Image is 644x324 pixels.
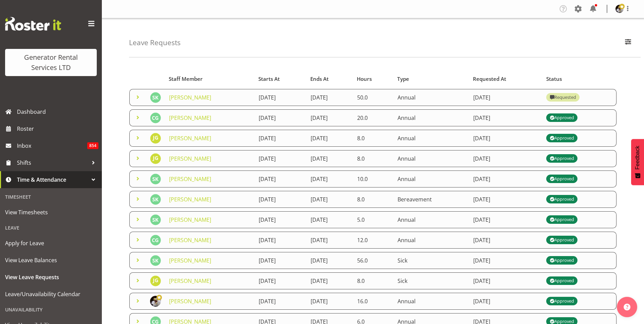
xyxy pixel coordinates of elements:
[255,232,307,249] td: [DATE]
[150,194,161,205] img: stephen-kennedy2327.jpg
[255,150,307,167] td: [DATE]
[307,211,353,228] td: [DATE]
[307,130,353,147] td: [DATE]
[473,75,506,83] span: Requested At
[353,170,393,187] td: 10.0
[307,150,353,167] td: [DATE]
[255,89,307,106] td: [DATE]
[550,175,574,183] div: Approved
[150,235,161,246] img: cody-gillies1338.jpg
[255,170,307,187] td: [DATE]
[469,191,542,208] td: [DATE]
[307,170,353,187] td: [DATE]
[2,221,100,235] div: Leave
[357,75,372,83] span: Hours
[255,130,307,147] td: [DATE]
[169,155,211,162] a: [PERSON_NAME]
[393,150,469,167] td: Annual
[255,272,307,289] td: [DATE]
[169,277,211,285] a: [PERSON_NAME]
[169,196,211,203] a: [PERSON_NAME]
[169,298,211,305] a: [PERSON_NAME]
[5,238,97,248] span: Apply for Leave
[393,130,469,147] td: Annual
[150,296,161,307] img: andrew-crenfeldtab2e0c3de70d43fd7286f7b271d34304.png
[469,109,542,126] td: [DATE]
[307,272,353,289] td: [DATE]
[615,5,624,13] img: andrew-crenfeldtab2e0c3de70d43fd7286f7b271d34304.png
[550,114,574,122] div: Approved
[150,174,161,184] img: stephen-kennedy2327.jpg
[550,297,574,305] div: Approved
[169,236,211,244] a: [PERSON_NAME]
[353,232,393,249] td: 12.0
[17,141,87,151] span: Inbox
[469,232,542,249] td: [DATE]
[469,211,542,228] td: [DATE]
[621,35,635,50] button: Filter Employees
[17,158,88,168] span: Shifts
[169,257,211,264] a: [PERSON_NAME]
[169,75,203,83] span: Staff Member
[624,304,630,310] img: help-xxl-2.png
[5,289,97,299] span: Leave/Unavailability Calendar
[393,293,469,310] td: Annual
[5,255,97,265] span: View Leave Balances
[393,109,469,126] td: Annual
[397,75,409,83] span: Type
[2,286,100,303] a: Leave/Unavailability Calendar
[5,17,61,31] img: Rosterit website logo
[550,195,574,203] div: Approved
[2,269,100,286] a: View Leave Requests
[469,130,542,147] td: [DATE]
[17,107,98,117] span: Dashboard
[169,175,211,183] a: [PERSON_NAME]
[469,252,542,269] td: [DATE]
[255,293,307,310] td: [DATE]
[5,272,97,282] span: View Leave Requests
[469,293,542,310] td: [DATE]
[2,303,100,317] div: Unavailability
[353,150,393,167] td: 8.0
[353,109,393,126] td: 20.0
[129,39,181,47] h4: Leave Requests
[634,146,641,169] span: Feedback
[353,211,393,228] td: 5.0
[255,191,307,208] td: [DATE]
[150,214,161,225] img: stephen-kennedy2327.jpg
[307,232,353,249] td: [DATE]
[469,170,542,187] td: [DATE]
[353,130,393,147] td: 8.0
[307,109,353,126] td: [DATE]
[550,277,574,285] div: Approved
[255,211,307,228] td: [DATE]
[353,293,393,310] td: 16.0
[469,89,542,106] td: [DATE]
[393,272,469,289] td: Sick
[353,252,393,269] td: 56.0
[17,175,88,185] span: Time & Attendance
[17,124,98,134] span: Roster
[2,252,100,269] a: View Leave Balances
[5,207,97,217] span: View Timesheets
[546,75,562,83] span: Status
[393,252,469,269] td: Sick
[307,89,353,106] td: [DATE]
[550,256,574,265] div: Approved
[150,255,161,266] img: stephen-kennedy2327.jpg
[307,293,353,310] td: [DATE]
[310,75,329,83] span: Ends At
[150,92,161,103] img: stephen-kennedy2327.jpg
[255,109,307,126] td: [DATE]
[393,232,469,249] td: Annual
[393,211,469,228] td: Annual
[150,112,161,123] img: cody-gillies1338.jpg
[307,191,353,208] td: [DATE]
[307,252,353,269] td: [DATE]
[393,89,469,106] td: Annual
[169,134,211,142] a: [PERSON_NAME]
[12,52,90,73] div: Generator Rental Services LTD
[258,75,280,83] span: Starts At
[353,89,393,106] td: 50.0
[469,150,542,167] td: [DATE]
